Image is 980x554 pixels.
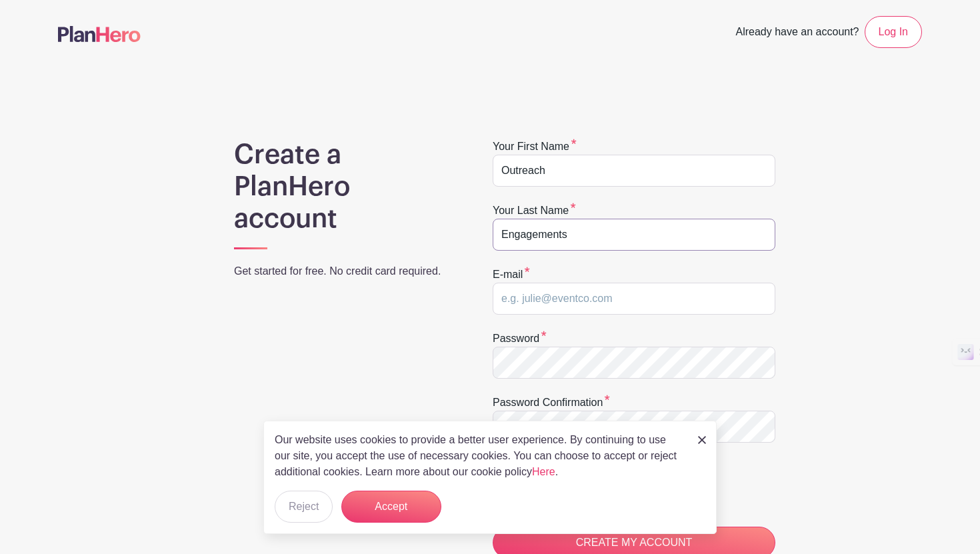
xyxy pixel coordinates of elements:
label: Password [493,331,547,347]
img: close_button-5f87c8562297e5c2d7936805f587ecaba9071eb48480494691a3f1689db116b3.svg [698,436,706,444]
button: Reject [275,491,333,523]
label: Your first name [493,139,577,155]
h1: Create a PlanHero account [234,139,458,235]
p: Get started for free. No credit card required. [234,263,458,279]
a: Here [532,466,555,477]
label: Password confirmation [493,395,610,411]
span: Already have an account? [736,19,859,48]
input: e.g. Julie [493,155,775,187]
img: logo-507f7623f17ff9eddc593b1ce0a138ce2505c220e1c5a4e2b4648c50719b7d32.svg [58,26,141,42]
label: E-mail [493,267,530,283]
p: Our website uses cookies to provide a better user experience. By continuing to use our site, you ... [275,432,684,480]
input: e.g. julie@eventco.com [493,283,775,315]
button: Accept [341,491,441,523]
label: Your last name [493,203,576,219]
input: e.g. Smith [493,219,775,251]
a: Log In [865,16,922,48]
